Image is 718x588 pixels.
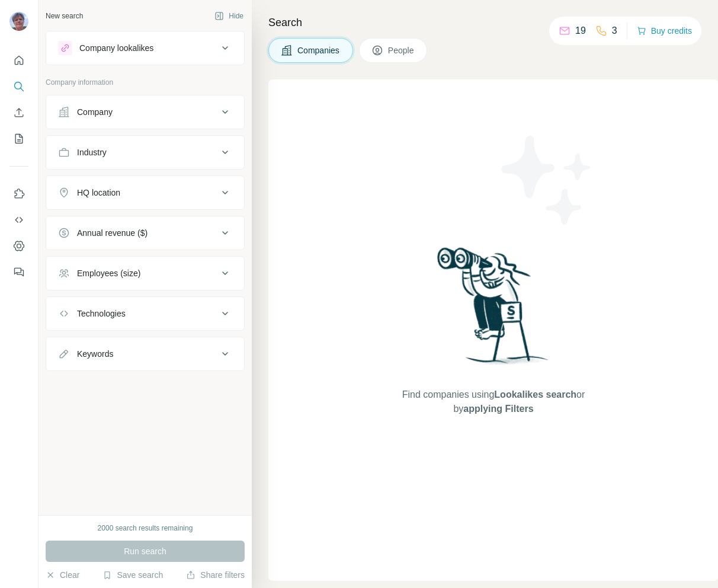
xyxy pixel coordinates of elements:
[46,340,244,368] button: Keywords
[399,388,588,416] span: Find companies using or by
[46,299,244,328] button: Technologies
[575,24,586,38] p: 19
[9,183,28,204] button: Use Surfe on LinkedIn
[77,348,113,360] div: Keywords
[46,219,244,247] button: Annual revenue ($)
[463,404,533,414] span: applying Filters
[79,42,153,54] div: Company lookalikes
[98,523,193,533] div: 2000 search results remaining
[46,98,244,126] button: Company
[46,77,245,88] p: Company information
[77,308,126,319] div: Technologies
[268,14,704,31] h4: Search
[612,24,617,38] p: 3
[46,178,244,207] button: HQ location
[388,44,415,56] span: People
[493,127,600,234] img: Surfe Illustration - Stars
[9,102,28,123] button: Enrich CSV
[77,227,148,239] div: Annual revenue ($)
[297,44,341,56] span: Companies
[46,569,79,581] button: Clear
[77,267,140,279] div: Employees (size)
[494,389,576,400] span: Lookalikes search
[9,235,28,257] button: Dashboard
[77,187,120,199] div: HQ location
[186,569,245,581] button: Share filters
[46,138,244,167] button: Industry
[9,76,28,97] button: Search
[9,12,28,31] img: Avatar
[102,569,163,581] button: Save search
[46,259,244,287] button: Employees (size)
[9,209,28,231] button: Use Surfe API
[46,34,244,62] button: Company lookalikes
[432,244,555,376] img: Surfe Illustration - Woman searching with binoculars
[77,146,107,158] div: Industry
[206,7,252,25] button: Hide
[637,23,692,39] button: Buy credits
[9,261,28,283] button: Feedback
[9,128,28,149] button: My lists
[9,50,28,71] button: Quick start
[77,106,113,118] div: Company
[46,11,83,21] div: New search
